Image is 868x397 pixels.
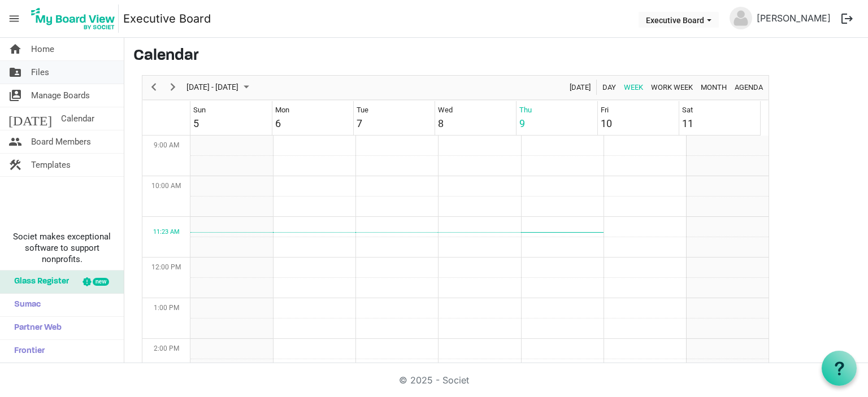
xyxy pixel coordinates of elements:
span: Manage Boards [31,84,90,107]
div: Mon [275,104,289,116]
div: new [93,278,109,286]
div: Wed [438,104,453,116]
span: 1:00 PM [154,304,179,312]
button: Work Week [649,80,695,94]
span: switch_account [8,84,22,107]
a: © 2025 - Societ [399,374,469,386]
span: Sumac [8,294,41,316]
a: My Board View Logo [28,5,123,33]
a: [PERSON_NAME] [752,7,835,29]
div: next period [163,76,183,99]
span: Week [623,80,644,94]
button: Agenda [733,80,765,94]
span: Work Week [650,80,694,94]
span: people [8,130,22,153]
span: Societ makes exceptional software to support nonprofits. [5,231,119,265]
img: no-profile-picture.svg [730,7,752,29]
span: Partner Web [8,317,62,339]
span: Files [31,61,49,84]
span: Month [700,80,728,94]
div: 5 [193,116,199,131]
span: 2:00 PM [154,344,179,352]
div: 7 [357,116,362,131]
button: Previous [146,80,162,94]
div: 6 [275,116,281,131]
div: 10 [601,116,612,131]
div: Tue [357,104,368,116]
button: Month [699,80,729,94]
span: [DATE] [568,80,592,94]
div: Week of October 9, 2025 [142,75,769,386]
div: 11 [682,116,693,131]
button: Today [568,80,593,94]
span: menu [3,8,25,29]
button: Next [166,80,181,94]
h3: Calendar [133,47,859,66]
span: 12:00 PM [151,263,181,271]
span: Day [601,80,617,94]
span: Agenda [734,80,764,94]
span: Home [31,38,54,60]
img: My Board View Logo [28,5,119,33]
div: 8 [438,116,444,131]
span: Calendar [61,107,94,130]
span: Board Members [31,130,91,153]
span: 10:00 AM [151,182,181,190]
span: [DATE] - [DATE] [185,80,240,94]
div: Fri [601,104,609,116]
div: Sun [193,104,206,116]
span: folder_shared [8,61,22,84]
button: October 2025 [185,80,254,94]
div: Sat [682,104,693,116]
div: October 05 - 11, 2025 [183,76,256,99]
span: construction [8,154,22,176]
div: previous period [144,76,163,99]
button: Week [622,80,645,94]
div: 11:23 AM [142,228,190,237]
button: Executive Board dropdownbutton [639,12,719,28]
div: Thu [519,104,532,116]
span: Glass Register [8,271,69,293]
span: 9:00 AM [154,141,179,149]
span: Templates [31,154,71,176]
div: 9 [519,116,525,131]
span: home [8,38,22,60]
button: Day [601,80,618,94]
a: Executive Board [123,7,211,30]
button: logout [835,7,859,30]
span: Frontier [8,340,45,363]
span: [DATE] [8,107,52,130]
